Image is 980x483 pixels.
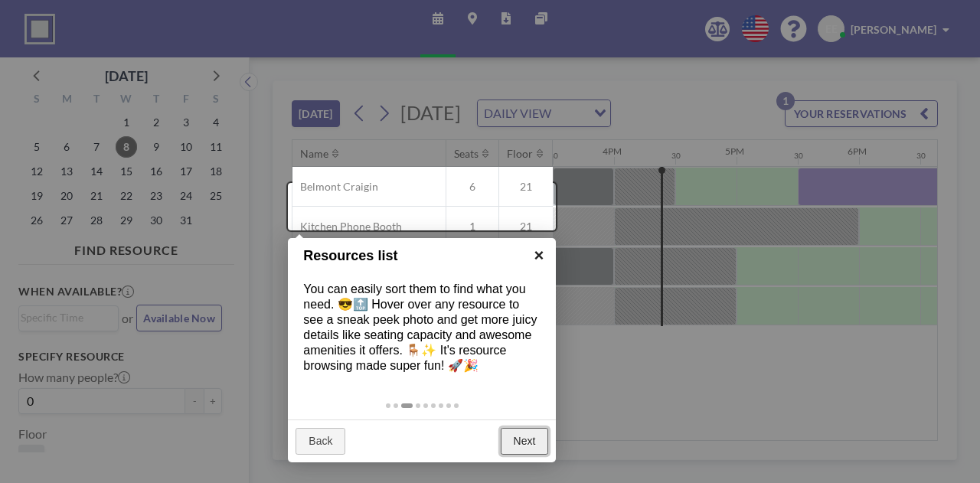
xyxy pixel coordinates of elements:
a: Back [296,428,345,455]
span: Belmont Craigin [292,180,378,194]
span: 6 [446,180,498,194]
a: × [521,238,556,273]
h1: Resources list [303,246,517,266]
a: Next [501,428,549,455]
span: 21 [499,180,553,194]
div: You can easily sort them to find what you need. 😎🔝 Hover over any resource to see a sneak peek ph... [288,266,556,389]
